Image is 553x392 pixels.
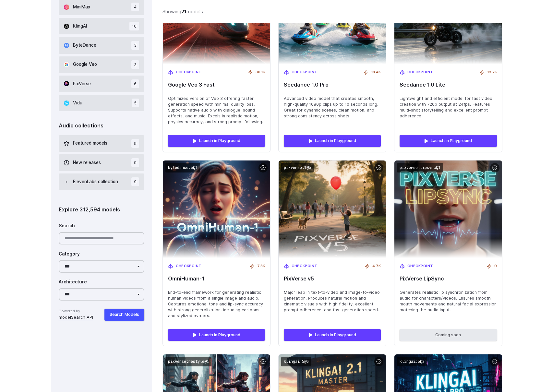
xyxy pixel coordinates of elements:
img: PixVerse v5 [279,160,386,258]
button: New releases 9 [59,154,145,171]
span: Featured models [73,140,107,147]
code: klingai:5@2 [397,357,427,366]
code: pixverse:lipsync@1 [397,163,443,172]
a: modelSearch API [59,314,93,321]
span: 19.2K [487,69,497,75]
span: 5 [132,99,139,107]
code: klingai:5@3 [281,357,311,366]
span: New releases [73,159,101,166]
span: ByteDance [73,42,96,49]
span: 3 [131,60,139,69]
span: Checkpoint [292,263,318,269]
label: Search [59,222,75,230]
img: OmniHuman-1 [163,160,270,258]
code: pixverse:1@5 [281,163,314,172]
span: Checkpoint [407,69,433,75]
button: PixVerse 6 [59,76,145,92]
button: Vidu 5 [59,95,145,111]
select: Category [59,260,145,273]
a: Launch in Playground [168,135,265,147]
span: PixVerse [73,80,91,88]
label: Category [59,251,80,258]
button: Google Veo 3 [59,56,145,73]
img: PixVerse LipSync [394,160,502,258]
span: 9 [131,177,139,186]
span: End-to-end framework for generating realistic human videos from a single image and audio. Capture... [168,290,265,319]
span: Advanced video model that creates smooth, high-quality 1080p clips up to 10 seconds long. Great f... [284,96,381,119]
button: ElevenLabs collection 9 [59,173,145,190]
span: Google Veo 3 Fast [168,82,265,88]
span: Vidu [73,100,82,107]
span: 4 [131,3,139,11]
button: Coming soon [400,329,497,341]
span: Lightweight and efficient model for fast video creation with 720p output at 24fps. Features multi... [400,96,497,119]
span: 4.7K [372,263,381,269]
a: Launch in Playground [400,135,497,147]
span: ElevenLabs collection [73,178,118,185]
span: OmniHuman-1 [168,276,265,282]
a: Launch in Playground [284,329,381,341]
button: Search Models [104,309,144,320]
span: Seedance 1.0 Lite [400,82,497,88]
span: 9 [131,158,139,167]
a: Launch in Playground [168,329,265,341]
span: 3 [131,41,139,50]
span: 18.4K [371,69,381,75]
div: Audio collections [59,122,145,130]
select: Architecture [59,288,145,301]
span: 10 [129,22,139,30]
button: KlingAI 10 [59,18,145,34]
span: Checkpoint [292,69,318,75]
span: 30.1K [256,69,265,75]
span: PixVerse v5 [284,276,381,282]
input: Search [59,232,145,245]
span: 9 [131,139,139,148]
span: 6 [131,79,139,88]
span: Major leap in text-to-video and image-to-video generation. Produces natural motion and cinematic ... [284,290,381,313]
div: Explore 312,594 models [59,206,145,214]
a: Launch in Playground [284,135,381,147]
span: 0 [494,263,497,269]
strong: 21 [181,9,186,14]
div: Showing models [162,8,203,15]
span: Seedance 1.0 Pro [284,82,381,88]
label: Architecture [59,279,87,286]
span: Optimized version of Veo 3 offering faster generation speed with minimal quality loss. Supports n... [168,96,265,125]
span: MiniMax [73,4,90,11]
span: Generates realistic lip synchronization from audio for characters/videos. Ensures smooth mouth mo... [400,290,497,313]
span: PixVerse LipSync [400,276,497,282]
span: Checkpoint [176,263,202,269]
button: ByteDance 3 [59,37,145,53]
span: Google Veo [73,61,97,68]
button: Featured models 9 [59,135,145,152]
span: KlingAI [73,23,87,30]
span: Checkpoint [176,69,202,75]
code: bytedance:5@1 [165,163,200,172]
span: Checkpoint [407,263,433,269]
span: Powered by [59,308,93,314]
span: 7.8K [257,263,265,269]
code: pixverse:restyle@1 [165,357,211,366]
